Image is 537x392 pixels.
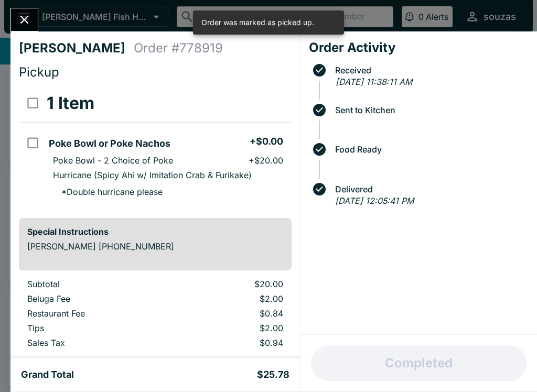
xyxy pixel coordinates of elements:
[27,241,283,252] p: [PERSON_NAME] [PHONE_NUMBER]
[27,279,163,289] p: Subtotal
[11,8,38,31] button: Close
[257,368,289,381] h5: $25.78
[336,77,412,87] em: [DATE] 11:38:11 AM
[19,64,59,80] span: Pickup
[19,279,292,352] table: orders table
[330,105,529,115] span: Sent to Kitchen
[21,368,74,381] h5: Grand Total
[180,293,283,304] p: $2.00
[180,308,283,319] p: $0.84
[330,66,529,75] span: Received
[27,323,163,333] p: Tips
[330,184,529,194] span: Delivered
[330,145,529,154] span: Food Ready
[53,170,252,180] p: Hurricane (Spicy Ahi w/ Imitation Crab & Furikake)
[134,40,223,56] h4: Order # 778919
[19,84,292,210] table: orders table
[335,195,414,206] em: [DATE] 12:05:41 PM
[27,226,283,237] h6: Special Instructions
[47,93,94,114] h3: 1 Item
[27,337,163,348] p: Sales Tax
[27,293,163,304] p: Beluga Fee
[180,337,283,348] p: $0.94
[249,155,283,166] p: + $20.00
[49,137,170,150] h5: Poke Bowl or Poke Nachos
[250,135,283,148] h5: + $0.00
[309,40,529,56] h4: Order Activity
[180,323,283,333] p: $2.00
[53,155,173,166] p: Poke Bowl - 2 Choice of Poke
[201,14,314,31] div: Order was marked as picked up.
[53,187,163,197] p: * Double hurricane please
[19,40,134,56] h4: [PERSON_NAME]
[180,279,283,289] p: $20.00
[27,308,163,319] p: Restaurant Fee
